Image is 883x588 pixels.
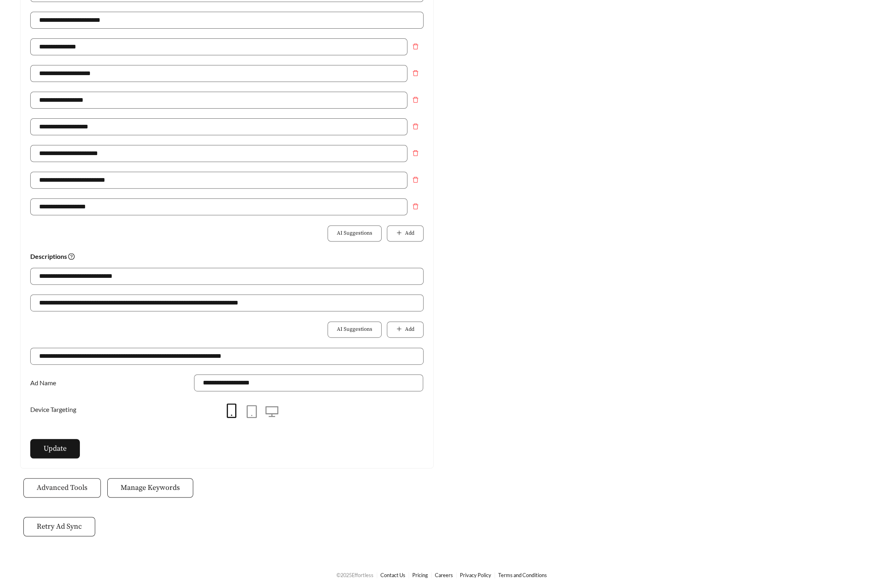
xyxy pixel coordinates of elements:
[30,374,60,391] label: Ad Name
[30,252,75,260] strong: Descriptions
[30,401,80,418] label: Device Targeting
[407,118,424,134] button: Remove field
[407,92,424,108] button: Remove field
[224,403,239,418] span: mobile
[408,43,423,50] span: delete
[408,176,423,183] span: delete
[396,230,401,236] span: plus
[23,517,95,536] button: Retry Ad Sync
[408,123,423,130] span: delete
[337,229,372,237] span: AI Suggestions
[407,145,424,161] button: Remove field
[407,198,424,214] button: Remove field
[460,572,491,578] a: Privacy Policy
[121,482,180,493] span: Manage Keywords
[37,521,82,532] span: Retry Ad Sync
[328,321,382,338] button: AI Suggestions
[337,325,372,334] span: AI Suggestions
[30,439,80,458] button: Update
[37,482,88,493] span: Advanced Tools
[407,172,424,188] button: Remove field
[380,572,405,578] a: Contact Us
[396,326,401,332] span: plus
[242,402,262,422] button: tablet
[221,401,242,421] button: mobile
[407,38,424,55] button: Remove field
[408,150,423,156] span: delete
[68,253,75,260] span: question-circle
[405,325,414,334] span: Add
[30,348,424,365] input: Website
[387,225,423,241] button: plusAdd
[107,478,193,498] button: Manage Keywords
[194,374,423,391] input: Ad Name
[265,405,278,418] span: desktop
[412,572,428,578] a: Pricing
[408,203,423,210] span: delete
[245,405,258,418] span: tablet
[498,572,547,578] a: Terms and Conditions
[328,225,382,241] button: AI Suggestions
[23,478,101,498] button: Advanced Tools
[405,229,414,237] span: Add
[262,402,282,422] button: desktop
[435,572,453,578] a: Careers
[408,70,423,76] span: delete
[387,321,423,338] button: plusAdd
[44,443,67,454] span: Update
[336,572,374,578] span: © 2025 Effortless
[407,65,424,81] button: Remove field
[408,97,423,103] span: delete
